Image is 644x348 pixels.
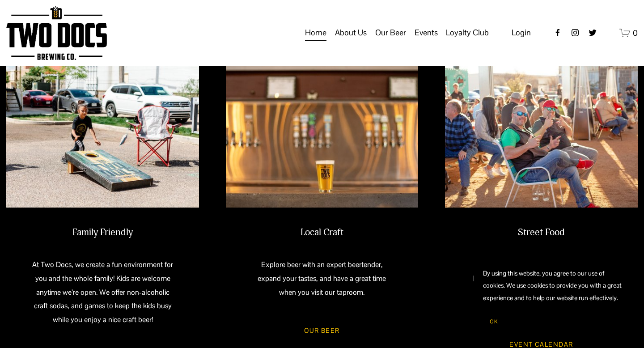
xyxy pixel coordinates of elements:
[633,28,638,38] span: 0
[415,25,438,42] a: folder dropdown
[250,258,394,299] p: Explore beer with an expert beertender, expand your tastes, and have a great time when you visit ...
[512,25,531,40] a: Login
[512,27,531,38] span: Login
[250,227,394,239] h2: Local Craft
[30,258,175,327] p: At Two Docs, we create a fun environment for you and the whole family! Kids are welcome anytime w...
[6,6,106,60] img: Two Docs Brewing Co.
[619,27,638,38] a: 0 items in cart
[305,25,326,42] a: Home
[483,313,504,330] button: OK
[415,25,438,40] span: Events
[30,227,175,239] h2: Family Friendly
[588,28,597,37] a: twitter-unauth
[474,259,635,339] section: Cookie banner
[469,258,614,313] p: Enjoy our unique eats provided by [PERSON_NAME]’s best food trucks. Check our socials or the cale...
[335,25,367,42] a: folder dropdown
[226,63,418,208] img: A glass of beer with the logo of Two Docs Brewing Company, placed on a bar counter with a blurred...
[446,25,489,40] span: Loyalty Club
[553,28,562,37] a: Facebook
[490,318,498,325] span: OK
[483,267,626,304] p: By using this website, you agree to our use of cookies. We use cookies to provide you with a grea...
[375,25,406,40] span: Our Beer
[335,25,367,40] span: About Us
[6,63,199,208] img: A girl playing cornhole outdoors on a sunny day, with parked cars and a building in the backgroun...
[291,318,352,342] a: Our Beer
[375,25,406,42] a: folder dropdown
[469,227,614,239] h2: Street Food
[446,25,489,42] a: folder dropdown
[445,63,637,208] img: People sitting and socializing outdoors at a festival or event in the late afternoon, with some p...
[571,28,580,37] a: instagram-unauth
